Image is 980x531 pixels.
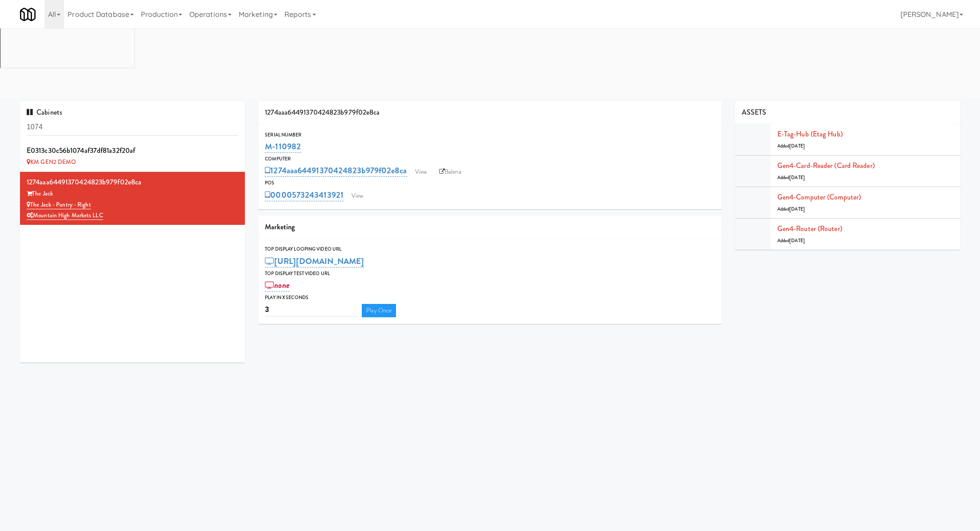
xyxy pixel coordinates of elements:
span: Added [777,143,805,149]
a: M-110982 [265,140,301,153]
div: Serial Number [265,131,715,140]
a: 1274aaa64491370424823b979f02e8ca [265,164,407,177]
span: [DATE] [789,206,805,212]
span: [DATE] [789,143,805,149]
div: e0313c30c56b1074af37df81a32f20af [27,144,238,157]
div: POS [265,179,715,188]
a: E-tag-hub (Etag Hub) [777,129,843,139]
li: e0313c30c56b1074af37df81a32f20af KM GEN2 DEMO [20,140,245,172]
a: View [411,165,431,179]
span: Cabinets [27,107,62,117]
div: The Jack [27,188,238,200]
div: 1274aaa64491370424823b979f02e8ca [27,176,238,189]
span: Added [777,174,805,181]
span: [DATE] [789,174,805,181]
a: Balena [435,165,466,179]
span: Added [777,206,805,212]
a: KM GEN2 DEMO [27,158,76,166]
a: 0000573243413921 [265,189,344,201]
span: ASSETS [742,107,767,117]
div: 1274aaa64491370424823b979f02e8ca [258,101,721,124]
div: Play in X seconds [265,293,715,302]
div: Computer [265,155,715,164]
span: Added [777,237,805,244]
a: View [347,189,368,203]
a: The Jack - Pantry - Right [27,200,91,209]
a: none [265,279,289,291]
a: Gen4-card-reader (Card Reader) [777,160,875,171]
span: Marketing [265,222,295,232]
div: Top Display Looping Video Url [265,245,715,254]
a: Gen4-router (Router) [777,224,842,234]
span: [DATE] [789,237,805,244]
input: Search cabinets [27,119,238,136]
a: Mountain High Markets LLC [27,211,103,220]
div: Top Display Test Video Url [265,269,715,278]
a: Play Once [362,304,396,317]
a: [URL][DOMAIN_NAME] [265,255,364,267]
a: Gen4-computer (Computer) [777,192,861,202]
img: Micromart [20,7,36,22]
li: 1274aaa64491370424823b979f02e8caThe Jack The Jack - Pantry - RightMountain High Markets LLC [20,172,245,225]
